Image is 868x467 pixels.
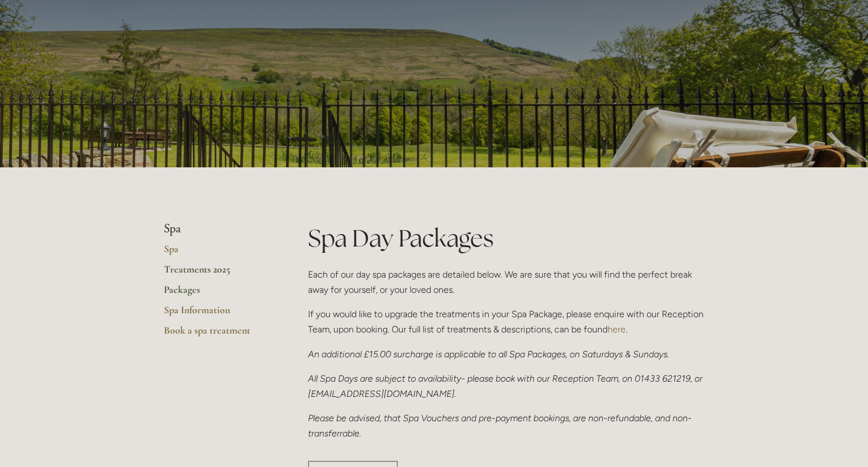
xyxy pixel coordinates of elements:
[308,267,704,297] p: Each of our day spa packages are detailed below. We are sure that you will find the perfect break...
[308,373,705,399] em: All Spa Days are subject to availability- please book with our Reception Team, on 01433 621219, o...
[164,283,272,304] a: Packages
[164,222,272,236] li: Spa
[164,243,272,263] a: Spa
[308,222,704,255] h1: Spa Day Packages
[308,306,704,337] p: If you would like to upgrade the treatments in your Spa Package, please enquire with our Receptio...
[164,324,272,344] a: Book a spa treatment
[308,413,692,439] em: Please be advised, that Spa Vouchers and pre-payment bookings, are non-refundable, and non-transf...
[308,349,669,360] em: An additional £15.00 surcharge is applicable to all Spa Packages, on Saturdays & Sundays.
[164,263,272,283] a: Treatments 2025
[164,304,272,324] a: Spa Information
[607,324,626,335] a: here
